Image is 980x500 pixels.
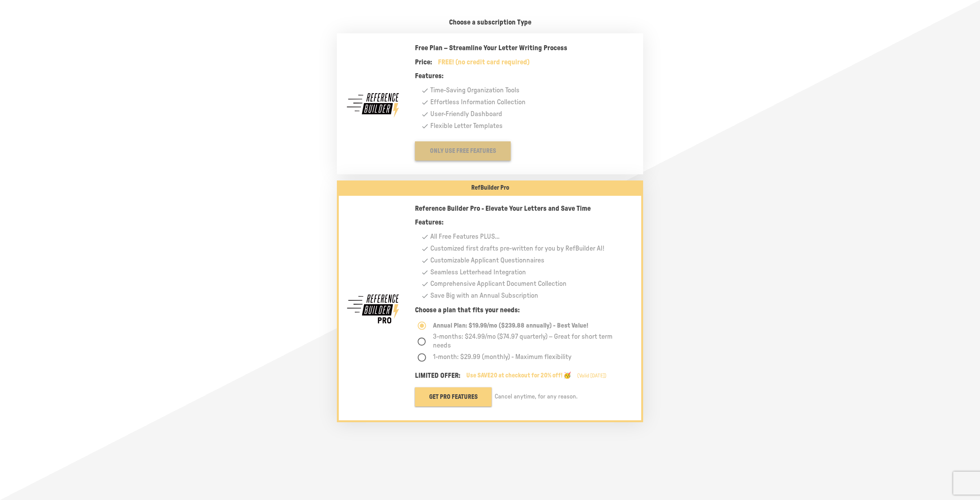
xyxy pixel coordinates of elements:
[471,184,509,192] p: RefBuilder Pro
[415,71,607,82] h6: Features:
[415,305,607,316] h6: Choose a plan that fits your needs:
[415,57,432,68] h6: Price:
[433,333,629,351] p: 3-months: $24.99/mo ($74.97 quarterly) – Great for short term needs
[339,203,402,413] img: Reference Builder Logo
[433,321,588,330] p: Annual Plan: $19.99/mo ($239.88 annually) - Best Value!
[415,43,629,54] h6: Free Plan – Streamline Your Letter Writing Process
[415,141,511,161] button: Only Use Free Features
[415,203,629,214] h6: Reference Builder Pro - Elevate Your Letters and Save Time
[339,43,402,166] img: Reference Builder Logo
[449,18,531,27] p: Choose a subscription Type
[433,353,572,362] p: 1-month: $29.99 (monthly) - Maximum flexibility
[430,290,538,302] p: Save Big with an Annual Subscription
[415,370,460,381] h6: LIMITED OFFER:
[430,85,519,96] p: Time-Saving Organization Tools
[415,217,607,228] h6: Features:
[430,121,503,132] p: Flexible Letter Templates
[438,57,529,68] h6: FREE! (no credit card required)
[430,267,526,278] p: Seamless Letterhead Integration
[577,372,606,379] p: (Valid [DATE])
[466,371,571,380] h6: Use SAVE20 at checkout for 20% off! 🥳
[430,255,544,266] p: Customizable Applicant Questionnaires
[430,109,502,120] p: User-Friendly Dashboard
[415,387,492,407] button: Get Pro Features
[430,231,500,243] p: All Free Features PLUS...
[430,97,526,108] p: Effortless Information Collection
[430,243,604,254] p: Customized first drafts pre-written for you by RefBuilder AI!
[495,393,578,400] span: Discounts are applied to all current and future payments for as long as you maintain your Pro sub...
[430,279,567,290] p: Comprehensive Applicant Document Collection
